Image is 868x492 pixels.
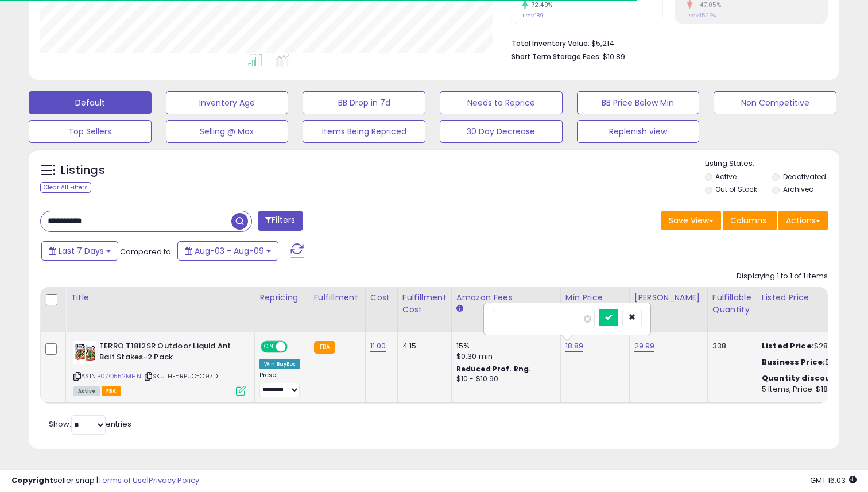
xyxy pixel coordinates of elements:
span: Show: entries [49,419,131,429]
span: ON [262,342,276,352]
b: TERRO T1812SR Outdoor Liquid Ant Bait Stakes-2 Pack [99,341,239,365]
a: 18.89 [565,340,584,352]
div: 15% [456,341,552,351]
span: Last 7 Days [59,245,104,257]
small: -47.05% [692,1,722,9]
div: Preset: [259,371,300,397]
span: All listings currently available for purchase on Amazon [73,386,100,396]
small: Amazon Fees. [456,304,463,314]
button: Selling @ Max [166,120,289,143]
div: 4.15 [402,341,443,351]
span: Compared to: [120,246,173,257]
button: Default [29,91,152,114]
button: BB Price Below Min [577,91,700,114]
div: Min Price [565,292,625,304]
div: [PERSON_NAME] [634,292,703,304]
div: Listed Price [762,292,861,304]
div: Win BuyBox [259,359,300,369]
h5: Listings [61,162,105,179]
span: $10.89 [603,51,625,62]
div: seller snap | | [11,475,199,486]
div: Fulfillment Cost [402,292,447,316]
div: Amazon Fees [456,292,556,304]
div: : [762,373,857,383]
button: Top Sellers [29,120,152,143]
div: Clear All Filters [40,182,91,193]
button: Aug-03 - Aug-09 [177,241,278,261]
div: Fulfillable Quantity [712,292,752,316]
span: 2025-08-17 16:03 GMT [810,475,857,486]
label: Out of Stock [715,184,757,194]
button: Non Competitive [714,91,836,114]
span: Columns [730,215,766,226]
small: Prev: 189 [522,12,544,19]
button: Items Being Repriced [303,120,425,143]
button: 30 Day Decrease [440,120,563,143]
button: BB Drop in 7d [303,91,425,114]
span: Aug-03 - Aug-09 [195,245,264,257]
div: $0.30 min [456,351,552,362]
span: OFF [286,342,304,352]
div: Cost [370,292,393,304]
label: Active [715,172,737,181]
span: FBA [102,386,121,396]
b: Business Price: [762,357,825,367]
small: Prev: 15.26% [687,12,716,19]
div: Displaying 1 to 1 of 1 items [737,271,828,282]
strong: Copyright [11,475,53,486]
div: 5 Items, Price: $18.52 [762,384,857,394]
span: | SKU: HF-RPUC-O97D [143,371,218,381]
a: B07Q552MHN [97,371,141,381]
label: Deactivated [783,172,826,181]
p: Listing States: [705,158,840,169]
div: Repricing [259,292,304,304]
a: 11.00 [370,340,386,352]
a: 29.99 [634,340,655,352]
button: Last 7 Days [41,241,118,261]
div: Fulfillment [314,292,361,304]
a: Privacy Policy [149,475,199,486]
a: Terms of Use [98,475,147,486]
img: 51-pkKG5E-L._SL40_.jpg [73,341,96,364]
b: Listed Price: [762,340,814,351]
button: Columns [723,211,777,230]
div: $18.66 [762,357,857,367]
div: ASIN: [73,341,246,394]
div: $28.79 [762,341,857,351]
label: Archived [783,184,814,194]
button: Actions [778,211,828,230]
b: Total Inventory Value: [511,38,590,48]
button: Needs to Reprice [440,91,563,114]
div: 338 [712,341,748,351]
div: $10 - $10.90 [456,374,552,384]
li: $5,214 [511,36,819,49]
div: Title [71,292,250,304]
small: 72.49% [528,1,553,9]
small: FBA [314,341,335,354]
button: Filters [258,211,303,231]
button: Inventory Age [166,91,289,114]
b: Quantity discounts [762,373,844,383]
b: Reduced Prof. Rng. [456,364,532,374]
b: Short Term Storage Fees: [511,52,601,61]
button: Replenish view [577,120,700,143]
button: Save View [661,211,721,230]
